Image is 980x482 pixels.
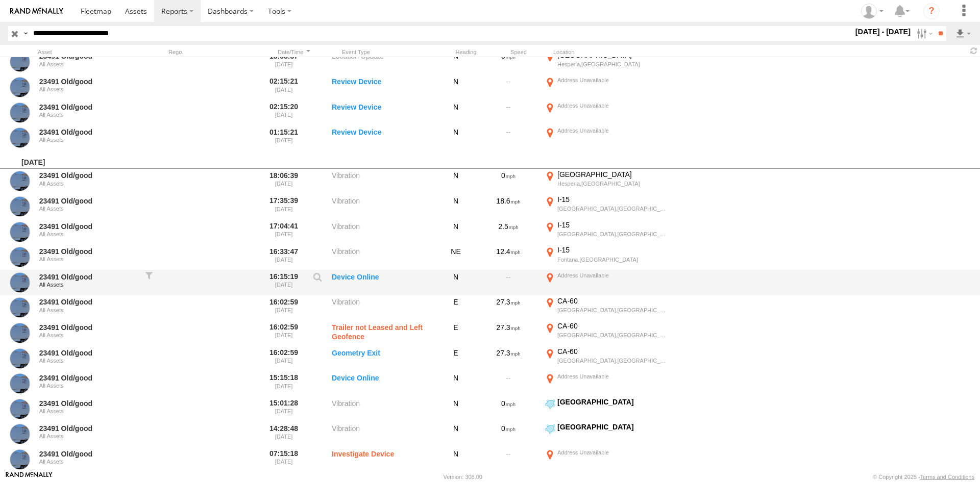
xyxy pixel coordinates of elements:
[478,50,539,74] div: 0
[264,372,303,395] label: 15:15:18 [DATE]
[968,46,980,56] span: Refresh
[21,26,30,41] label: Search Query
[39,459,138,465] div: All Assets
[557,321,669,331] div: CA-60
[478,195,539,218] div: 18.6
[264,50,303,74] label: 18:08:37 [DATE]
[543,271,671,294] label: Click to View Event Location
[557,245,669,255] div: I-15
[39,383,138,389] div: All Assets
[478,347,539,370] div: 27.3
[557,422,669,432] div: [GEOGRAPHIC_DATA]
[557,61,669,68] div: Hesperia,[GEOGRAPHIC_DATA]
[478,245,539,269] div: 12.4
[39,307,138,313] div: All Assets
[557,256,669,263] div: Fontana,[GEOGRAPHIC_DATA]
[444,474,482,480] div: Version: 306.00
[557,332,669,339] div: [GEOGRAPHIC_DATA],[GEOGRAPHIC_DATA]
[557,205,669,212] div: [GEOGRAPHIC_DATA],[GEOGRAPHIC_DATA]
[923,3,940,19] i: ?
[913,26,935,41] label: Search Filter Options
[39,424,138,433] a: 23491 Old/good
[275,48,313,56] div: Click to Sort
[543,397,671,421] label: Click to View Event Location
[438,101,474,124] div: N
[39,256,138,262] div: All Assets
[332,195,434,218] label: Vibration
[39,323,138,332] a: 23491 Old/good
[39,399,138,408] a: 23491 Old/good
[478,321,539,345] div: 27.3
[857,4,887,19] div: Andres Calderon
[557,231,669,238] div: [GEOGRAPHIC_DATA],[GEOGRAPHIC_DATA]
[39,171,138,180] a: 23491 Old/good
[39,408,138,414] div: All Assets
[543,422,671,446] label: Click to View Event Location
[543,101,671,124] label: Click to View Event Location
[954,26,972,41] label: Export results as...
[39,103,138,112] a: 23491 Old/good
[6,472,53,482] a: Visit our Website
[557,296,669,306] div: CA-60
[543,448,671,471] label: Click to View Event Location
[543,50,671,74] label: Click to View Event Location
[39,77,138,86] a: 23491 Old/good
[543,195,671,218] label: Click to View Event Location
[438,448,474,471] div: N
[478,170,539,193] div: 0
[438,321,474,345] div: E
[332,372,434,395] label: Device Online
[39,282,138,288] div: All Assets
[543,126,671,149] label: Click to View Event Location
[557,307,669,314] div: [GEOGRAPHIC_DATA],[GEOGRAPHIC_DATA]
[557,180,669,187] div: Hesperia,[GEOGRAPHIC_DATA]
[438,220,474,244] div: N
[478,220,539,244] div: 2.5
[543,296,671,320] label: Click to View Event Location
[543,372,671,395] label: Click to View Event Location
[39,348,138,358] a: 23491 Old/good
[332,296,434,320] label: Vibration
[39,128,138,137] a: 23491 Old/good
[332,101,434,124] label: Review Device
[332,50,434,74] label: Location Update
[438,50,474,74] div: N
[39,272,138,282] a: 23491 Old/good
[438,296,474,320] div: E
[332,245,434,269] label: Vibration
[264,245,303,269] label: 16:33:47 [DATE]
[264,321,303,345] label: 16:02:59 [DATE]
[557,397,669,407] div: [GEOGRAPHIC_DATA]
[264,271,303,294] label: 16:15:19 [DATE]
[557,220,669,230] div: I-15
[39,112,138,118] div: All Assets
[543,75,671,99] label: Click to View Event Location
[264,170,303,193] label: 18:06:39 [DATE]
[39,332,138,338] div: All Assets
[438,195,474,218] div: N
[39,181,138,187] div: All Assets
[39,86,138,92] div: All Assets
[264,448,303,471] label: 07:15:18 [DATE]
[438,170,474,193] div: N
[264,126,303,149] label: 01:15:21 [DATE]
[438,75,474,99] div: N
[264,422,303,446] label: 14:28:48 [DATE]
[332,75,434,99] label: Review Device
[873,474,974,480] div: © Copyright 2025 -
[144,271,154,294] div: Filter to this asset's events
[39,433,138,439] div: All Assets
[39,61,138,67] div: All Assets
[309,272,326,287] label: View Event Parameters
[438,271,474,294] div: N
[438,397,474,421] div: N
[264,347,303,370] label: 16:02:59 [DATE]
[543,347,671,370] label: Click to View Event Location
[332,347,434,370] label: Geometry Exit
[39,358,138,364] div: All Assets
[557,357,669,364] div: [GEOGRAPHIC_DATA],[GEOGRAPHIC_DATA]
[478,422,539,446] div: 0
[438,245,474,269] div: NE
[478,296,539,320] div: 27.3
[332,321,434,345] label: Trailer not Leased and Left Geofence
